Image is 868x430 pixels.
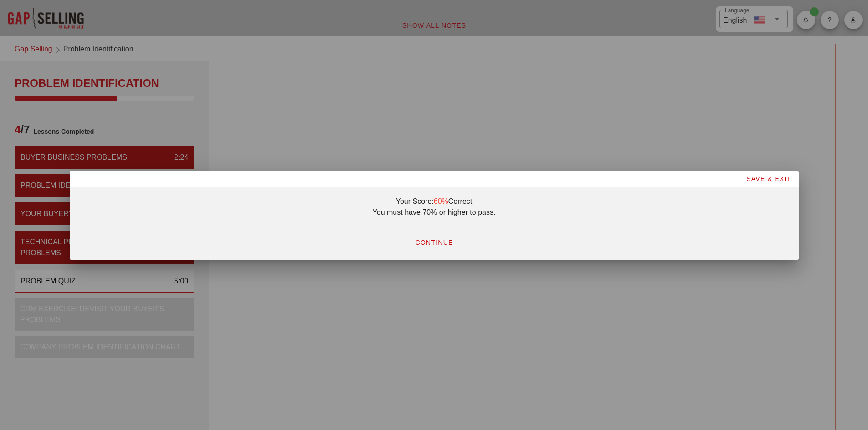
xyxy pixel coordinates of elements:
span: CONTINUE [415,239,453,246]
div: You must have 70% or higher to pass. [79,207,790,218]
div: Your Score: Correct [79,196,790,207]
span: 60% [434,197,448,205]
button: CONTINUE [407,234,460,251]
button: SAVE & EXIT [739,171,799,187]
span: SAVE & EXIT [746,175,791,182]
